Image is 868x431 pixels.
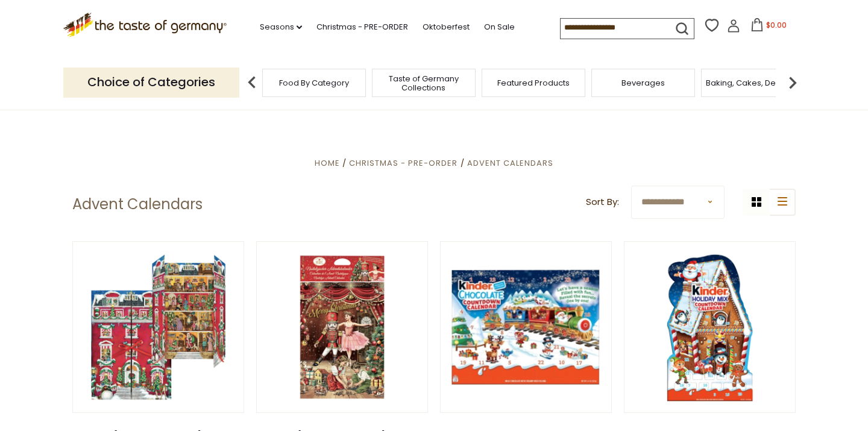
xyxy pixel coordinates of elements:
img: Kinder Chocolate Countdown Calendar, 4.3 oz [441,242,611,412]
img: previous arrow [240,71,264,95]
a: Baking, Cakes, Desserts [706,78,799,87]
h1: Advent Calendars [72,195,203,213]
a: Christmas - PRE-ORDER [349,157,458,169]
a: Taste of Germany Collections [376,74,472,92]
a: Home [315,157,340,169]
a: Advent Calendars [467,157,553,169]
p: Choice of Categories [63,68,239,97]
img: Kinder Holiday Mix Advent Calendar, 6.98 oz [624,242,795,412]
img: Heidel "Christmas Fairy Tale" Chocolate Advent Calendar, 2.6 oz [257,242,427,412]
label: Sort By: [586,195,619,210]
a: On Sale [484,20,515,34]
img: Windel Manor House Advent Calendar, 2.6 oz [73,242,244,412]
a: Seasons [260,20,302,34]
a: Featured Products [497,78,570,87]
a: Christmas - PRE-ORDER [316,20,408,34]
button: $0.00 [743,18,794,36]
img: next arrow [781,71,805,95]
a: Beverages [621,78,665,87]
span: $0.00 [766,20,787,30]
a: Food By Category [279,78,349,87]
a: Oktoberfest [423,20,470,34]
